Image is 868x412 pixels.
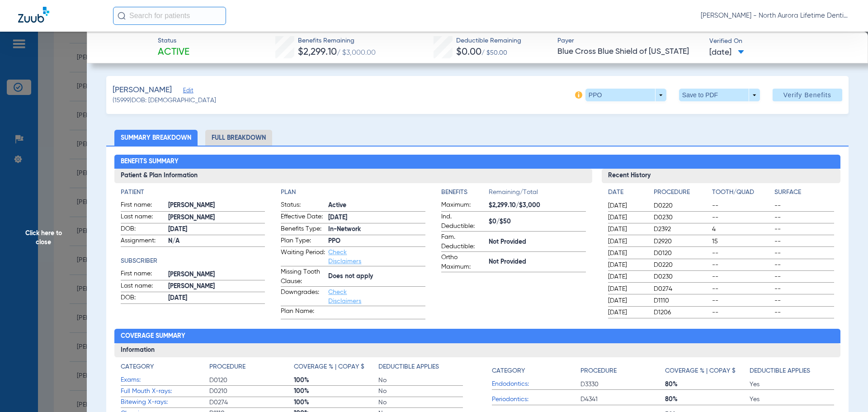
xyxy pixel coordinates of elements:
span: D2920 [654,237,709,246]
span: No [378,398,463,407]
span: DOB: [121,293,165,304]
h3: Patient & Plan Information [114,169,592,183]
app-breakdown-title: Date [608,188,646,200]
span: [DATE] [608,249,646,258]
app-breakdown-title: Category [492,362,580,379]
span: Endodontics: [492,379,580,389]
app-breakdown-title: Deductible Applies [750,362,834,379]
span: Missing Tooth Clause: [281,267,325,286]
span: [DATE] [608,308,646,317]
span: Does not apply [328,272,425,281]
span: D0210 [209,387,294,396]
span: Bitewing X-rays: [121,398,209,407]
span: Remaining/Total [489,188,586,200]
span: No [378,387,463,396]
span: No [378,376,463,385]
h3: Information [114,343,841,358]
span: -- [774,272,834,281]
span: (15999) DOB: [DEMOGRAPHIC_DATA] [113,96,216,105]
span: D1110 [654,296,709,305]
span: Periodontics: [492,395,580,404]
span: Last name: [121,212,165,223]
h4: Benefits [441,188,489,197]
span: -- [774,237,834,246]
span: $0/$50 [489,217,586,227]
h4: Coverage % | Copay $ [294,362,364,372]
span: [DATE] [608,213,646,222]
span: PPO [328,237,425,246]
span: Downgrades: [281,288,325,306]
app-breakdown-title: Tooth/Quad [712,188,772,200]
span: -- [712,260,772,270]
span: 80% [665,395,750,404]
h4: Procedure [209,362,245,372]
span: D2392 [654,225,709,234]
h4: Surface [774,188,834,197]
h4: Tooth/Quad [712,188,772,197]
span: -- [774,213,834,222]
app-breakdown-title: Coverage % | Copay $ [665,362,750,379]
span: Plan Name: [281,307,325,319]
img: Zuub Logo [18,7,49,23]
span: [DATE] [709,47,744,58]
span: First name: [121,200,165,211]
span: 80% [665,380,750,389]
span: / $50.00 [481,50,507,56]
app-breakdown-title: Procedure [209,362,294,375]
span: 15 [712,237,772,246]
li: Summary Breakdown [114,130,198,146]
span: $2,299.10 [298,47,337,57]
h4: Plan [281,188,425,197]
span: [DATE] [608,237,646,246]
span: [PERSON_NAME] [168,282,265,291]
span: -- [712,296,772,305]
span: -- [712,284,772,294]
span: [DATE] [608,272,646,281]
span: -- [774,296,834,305]
button: Verify Benefits [773,89,842,101]
span: Benefits Remaining [298,36,376,46]
span: D4341 [580,395,665,404]
button: PPO [585,89,666,101]
span: Edit [183,87,191,96]
span: Ind. Deductible: [441,212,486,231]
span: Waiting Period: [281,248,325,266]
h4: Procedure [580,366,617,376]
span: -- [774,260,834,270]
span: [PERSON_NAME] [113,85,172,96]
a: Check Disclaimers [328,249,361,265]
span: Fam. Deductible: [441,232,486,251]
span: Last name: [121,281,165,292]
span: [DATE] [608,225,646,234]
span: Active [328,201,425,210]
span: D0230 [654,272,709,281]
app-breakdown-title: Deductible Applies [378,362,463,375]
app-breakdown-title: Surface [774,188,834,200]
span: [DATE] [608,201,646,210]
span: D0230 [654,213,709,222]
app-breakdown-title: Benefits [441,188,489,200]
span: Status: [281,200,325,211]
span: Yes [750,395,834,404]
a: Check Disclaimers [328,289,361,304]
li: Full Breakdown [205,130,272,146]
span: 100% [294,398,378,407]
app-breakdown-title: Procedure [580,362,665,379]
span: [DATE] [328,213,425,223]
span: Yes [750,380,834,389]
span: Deductible Remaining [456,36,521,46]
span: -- [774,225,834,234]
span: Plan Type: [281,236,325,247]
span: -- [712,308,772,317]
span: D0274 [654,284,709,294]
h4: Date [608,188,646,197]
h4: Deductible Applies [750,366,810,376]
button: Save to PDF [679,89,760,101]
h4: Coverage % | Copay $ [665,366,736,376]
span: 4 [712,225,772,234]
app-breakdown-title: Coverage % | Copay $ [294,362,378,375]
span: D1206 [654,308,709,317]
span: D0120 [209,376,294,385]
span: Exams: [121,375,209,385]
